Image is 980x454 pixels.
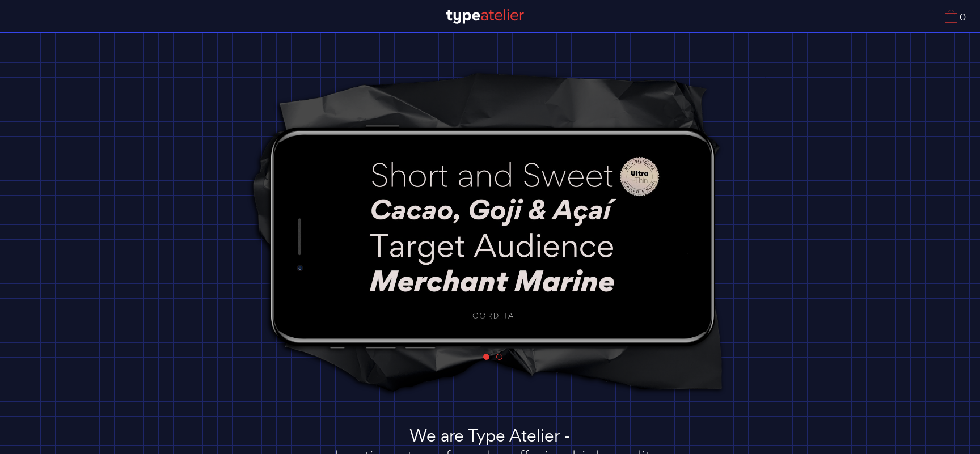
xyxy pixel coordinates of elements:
[945,10,966,23] a: 0
[957,13,966,23] span: 0
[496,354,502,360] a: 2
[483,354,489,360] a: 1
[326,142,661,330] img: Gordita
[945,10,957,23] img: Cart_Icon.svg
[409,424,571,447] strong: We are Type Atelier -
[446,9,524,24] img: TA_Logo.svg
